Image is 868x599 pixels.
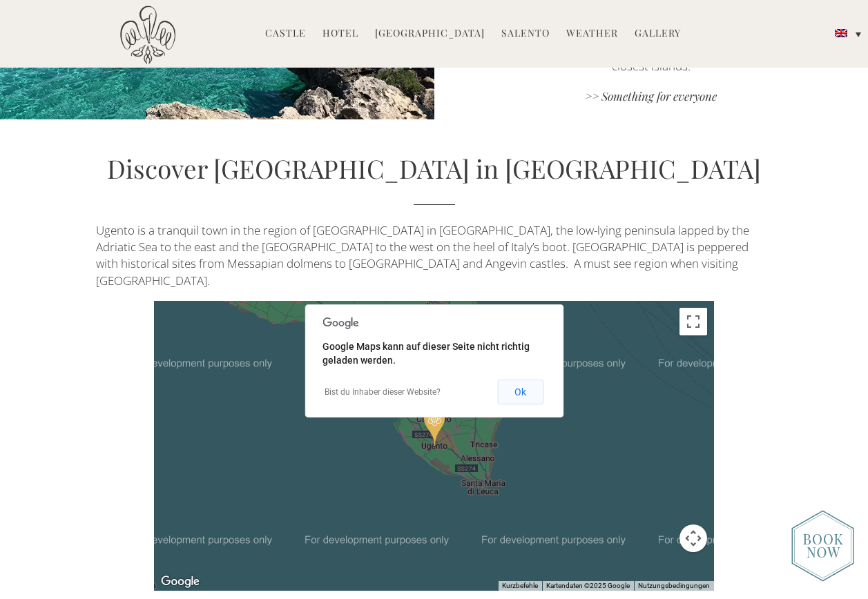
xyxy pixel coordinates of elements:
[679,524,707,552] button: Kamerasteuerung für die Karte
[501,26,550,42] a: Salento
[120,6,175,64] img: Castello di Ugento
[638,582,710,589] a: Nutzungsbedingungen
[157,573,203,591] a: Dieses Gebiet in Google Maps öffnen (in neuem Fenster)
[835,29,847,37] img: English
[497,380,543,404] button: Ok
[546,582,630,589] span: Kartendaten ©2025 Google
[322,26,358,42] a: Hotel
[96,222,773,289] p: Ugento is a tranquil town in the region of [GEOGRAPHIC_DATA] in [GEOGRAPHIC_DATA], the low-lying ...
[157,573,203,591] img: Google
[325,387,441,397] a: Bist du Inhaber dieser Website?
[635,26,681,42] a: Gallery
[322,341,530,366] span: Google Maps kann auf dieser Seite nicht richtig geladen werden.
[502,581,538,591] button: Kurzbefehle
[265,26,306,42] a: Castle
[791,510,854,582] img: new-booknow.png
[566,26,618,42] a: Weather
[679,308,707,335] button: Vollbildansicht ein/aus
[375,26,485,42] a: [GEOGRAPHIC_DATA]
[96,150,773,205] h2: Discover [GEOGRAPHIC_DATA] in [GEOGRAPHIC_DATA]
[424,407,445,446] div: Castello di Ugento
